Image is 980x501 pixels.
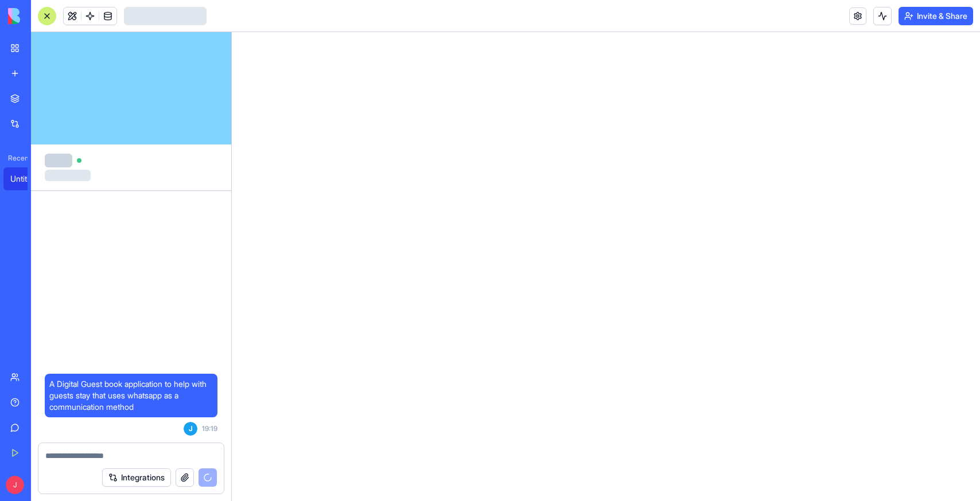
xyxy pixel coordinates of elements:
[3,154,28,163] span: Recent
[202,424,217,433] span: 19:19
[6,476,24,494] span: J
[8,8,79,24] img: logo
[184,422,197,436] span: J
[10,173,42,185] div: Untitled App
[102,468,171,487] button: Integrations
[3,167,49,190] a: Untitled App
[49,378,213,413] span: A Digital Guest book application to help with guests stay that uses whatsapp as a communication m...
[899,7,973,25] button: Invite & Share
